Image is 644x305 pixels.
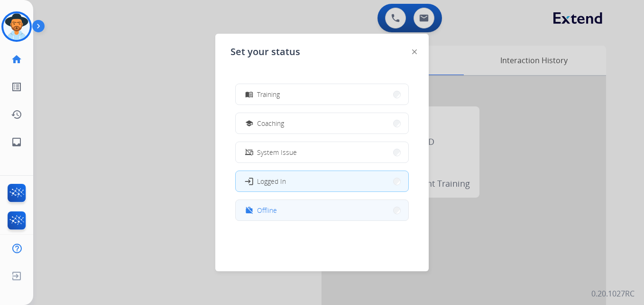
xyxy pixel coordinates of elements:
mat-icon: home [11,54,22,65]
span: Set your status [230,45,300,58]
span: Offline [257,205,277,215]
p: 0.20.1027RC [591,288,635,299]
span: Training [257,89,280,99]
span: System Issue [257,147,297,157]
mat-icon: inbox [11,136,22,148]
img: avatar [3,13,30,40]
mat-icon: school [245,119,253,127]
mat-icon: work_off [245,206,253,214]
span: Logged In [257,176,286,186]
mat-icon: list_alt [11,81,22,93]
button: Offline [236,200,408,220]
button: Training [236,84,408,105]
button: Coaching [236,113,408,133]
mat-icon: history [11,109,22,120]
button: System Issue [236,142,408,162]
span: Coaching [257,118,284,128]
button: Logged In [236,171,408,191]
img: close-button [412,49,417,54]
mat-icon: phonelink_off [245,148,253,156]
mat-icon: login [244,176,254,186]
mat-icon: menu_book [245,90,253,98]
